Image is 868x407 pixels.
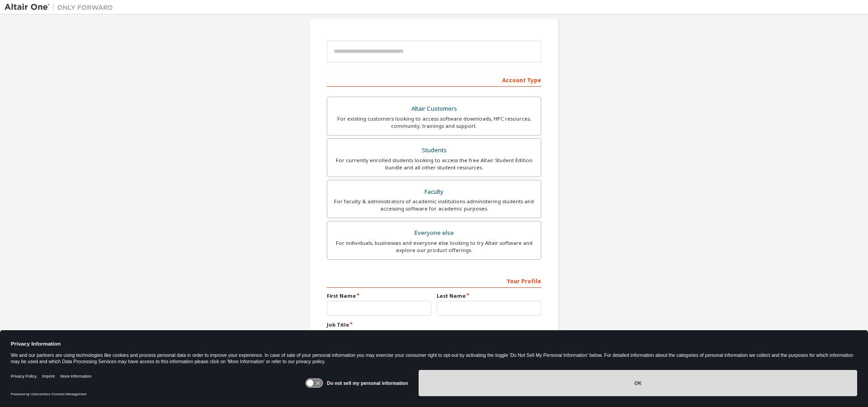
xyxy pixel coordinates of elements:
[333,144,535,157] div: Students
[327,72,541,87] div: Account Type
[327,273,541,288] div: Your Profile
[437,292,541,299] label: Last Name
[5,3,118,12] img: Altair One
[333,198,535,212] div: For faculty & administrators of academic institutions administering students and accessing softwa...
[327,292,431,299] label: First Name
[333,115,535,130] div: For existing customers looking to access software downloads, HPC resources, community, trainings ...
[327,321,541,328] label: Job Title
[333,227,535,239] div: Everyone else
[333,186,535,198] div: Faculty
[333,239,535,254] div: For individuals, businesses and everyone else looking to try Altair software and explore our prod...
[333,103,535,115] div: Altair Customers
[333,157,535,171] div: For currently enrolled students looking to access the free Altair Student Edition bundle and all ...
